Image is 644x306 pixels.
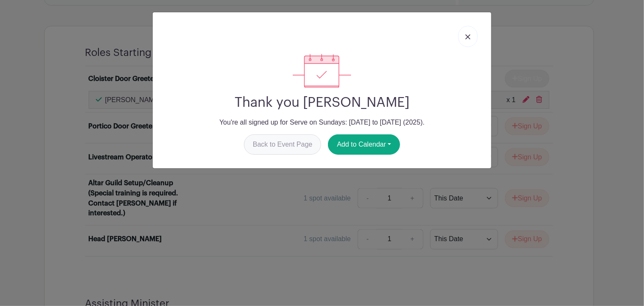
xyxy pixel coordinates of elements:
h2: Thank you [PERSON_NAME] [160,95,484,111]
img: signup_complete-c468d5dda3e2740ee63a24cb0ba0d3ce5d8a4ecd24259e683200fb1569d990c8.svg [293,54,351,88]
button: Add to Calendar [328,134,400,155]
a: Back to Event Page [244,134,322,155]
p: You're all signed up for Serve on Sundays: [DATE] to [DATE] (2025). [160,117,484,128]
img: close_button-5f87c8562297e5c2d7936805f587ecaba9071eb48480494691a3f1689db116b3.svg [465,34,470,39]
